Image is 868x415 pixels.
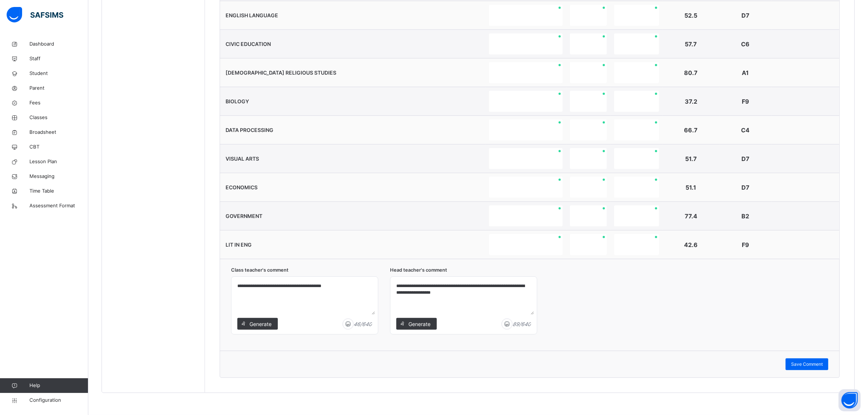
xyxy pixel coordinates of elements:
[742,241,749,248] span: F9
[741,184,750,191] span: D7
[29,70,88,77] span: Student
[685,184,696,191] span: 51.1
[513,320,531,328] i: 89 / 640
[7,7,63,22] img: safsims
[29,40,88,48] span: Dashboard
[343,318,354,330] img: icon
[29,129,88,136] span: Broadsheet
[685,98,697,105] span: 37.2
[231,266,378,273] span: Class teacher's comment
[741,12,750,19] span: D7
[685,155,697,162] span: 51.7
[684,241,698,248] span: 42.6
[741,126,750,134] span: C4
[741,40,750,48] span: C6
[390,266,537,273] span: Head teacher's comment
[742,212,750,220] span: B2
[29,382,88,389] span: Help
[684,126,698,134] span: 66.7
[741,155,750,162] span: D7
[839,389,861,411] button: Open asap
[226,155,259,162] span: VISUAL ARTS
[29,143,88,151] span: CBT
[29,114,88,121] span: Classes
[502,318,513,330] img: icon
[684,69,698,76] span: 80.7
[685,212,697,220] span: 77.4
[742,98,749,105] span: F9
[29,173,88,180] span: Messaging
[226,12,278,18] span: ENGLISH LANGUAGE
[226,213,262,219] span: GOVERNMENT
[226,41,271,47] span: CIVIC EDUCATION
[29,99,88,107] span: Fees
[226,98,249,104] span: BIOLOGY
[29,158,88,165] span: Lesson Plan
[29,397,88,404] span: Configuration
[742,69,749,76] span: A1
[408,320,431,328] span: Generate
[684,12,697,19] span: 52.5
[29,187,88,195] span: Time Table
[791,361,823,368] span: Save Comment
[29,85,88,92] span: Parent
[249,320,272,328] span: Generate
[226,242,252,248] span: LIT IN ENG
[29,55,88,62] span: Staff
[29,202,88,210] span: Assessment Format
[226,184,258,190] span: ECONOMICS
[226,127,273,133] span: DATA PROCESSING
[354,320,372,328] i: 46 / 640
[226,69,336,76] span: [DEMOGRAPHIC_DATA] RELIGIOUS STUDIES
[685,40,697,48] span: 57.7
